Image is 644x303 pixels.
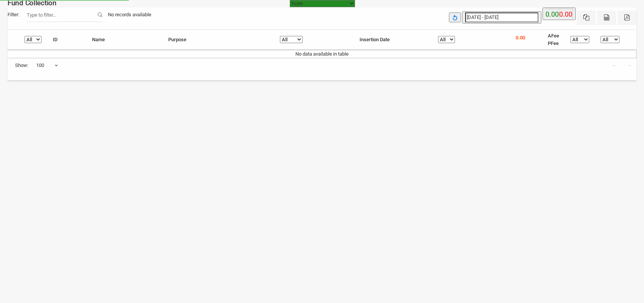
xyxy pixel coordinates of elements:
[36,62,58,69] span: 100
[47,30,86,50] th: ID
[597,11,616,25] button: CSV
[548,40,559,47] li: PFee
[607,58,621,73] a: ←
[86,30,163,50] th: Name
[15,62,28,69] span: Show:
[548,32,559,40] li: AFee
[102,8,157,22] div: No records available
[354,30,432,50] th: Insertion Date
[8,50,636,58] td: No data available in table
[559,9,572,20] label: 0.00
[546,9,559,20] label: 0.00
[27,8,102,22] input: Filter:
[516,34,525,42] p: 0.00
[622,58,636,73] a: →
[577,11,596,25] button: Excel
[163,30,274,50] th: Purpose
[36,58,58,73] span: 100
[543,8,576,20] button: 0.00 0.00
[618,11,636,25] button: Pdf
